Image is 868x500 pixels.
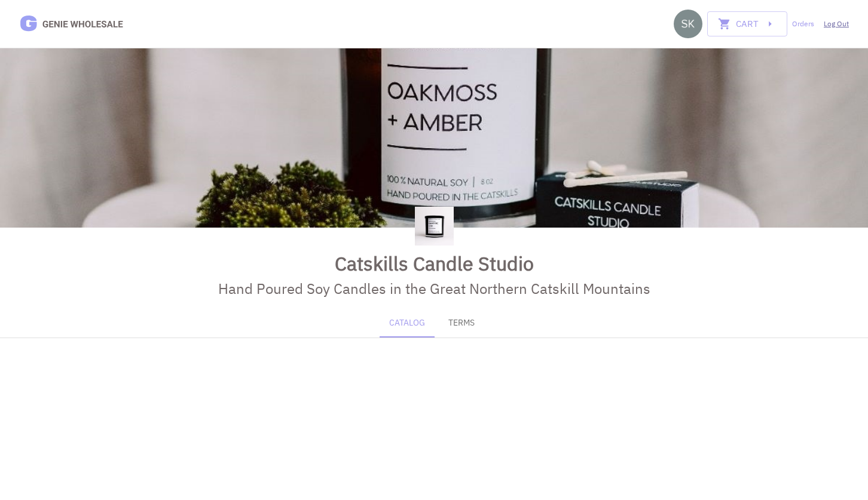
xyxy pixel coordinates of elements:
a: Log Out [824,19,849,29]
button: Catalog [380,309,435,338]
div: Hand Poured Soy Candles in the Great Northern Catskill Mountains [218,278,650,299]
a: Orders [792,19,814,29]
img: Logo [19,14,124,35]
button: Cart [707,11,787,36]
div: Catskills Candle Studio [209,249,660,278]
img: Logo [415,207,454,246]
button: Terms [435,309,488,338]
img: skycastles2025+18@gmail.com [674,10,702,38]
